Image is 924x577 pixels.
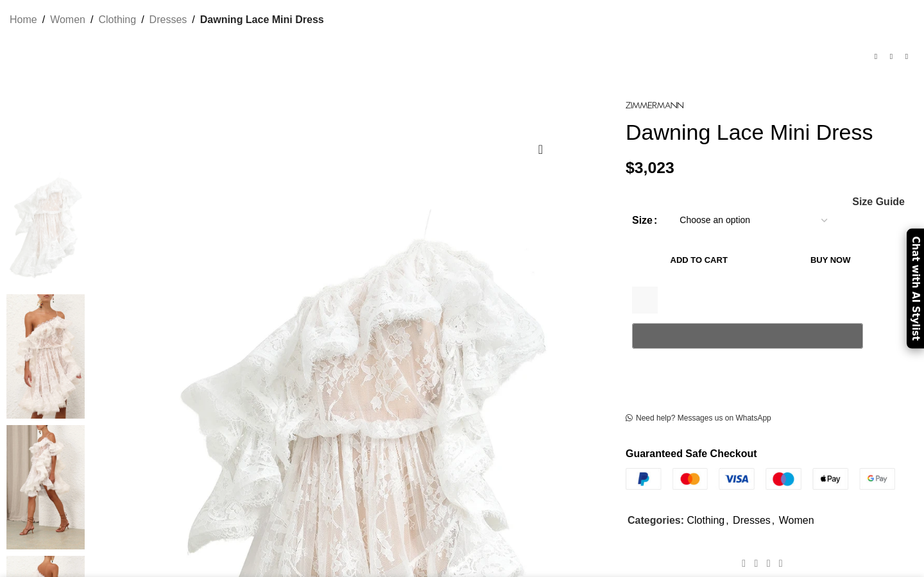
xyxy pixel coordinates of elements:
[626,413,771,423] a: Need help? Messages us on WhatsApp
[626,158,635,176] span: $
[50,12,85,28] a: Women
[899,49,914,64] a: Next product
[629,356,866,387] iframe: Secure express checkout frame
[626,158,674,176] bdi: 3,023
[868,49,884,64] a: Previous product
[10,12,37,28] a: Home
[632,323,863,349] button: Pay with GPay
[98,12,136,28] a: Clothing
[626,102,683,109] img: Zimmermann
[10,12,324,28] nav: Breadcrumb
[733,515,771,526] a: Dresses
[200,12,324,28] span: Dawning Lace Mini Dress
[851,197,905,207] a: Size Guide
[626,468,895,490] img: guaranteed-safe-checkout-bordered.j
[774,554,787,573] a: WhatsApp social link
[852,197,905,207] span: Size Guide
[150,12,187,28] a: Dresses
[626,119,914,146] h1: Dawning Lace Mini Dress
[632,212,657,229] label: Size
[738,554,750,573] a: Facebook social link
[626,448,757,459] strong: Guaranteed Safe Checkout
[687,515,724,526] a: Clothing
[726,512,728,529] span: ,
[762,554,774,573] a: Pinterest social link
[772,247,889,274] button: Buy now
[6,163,85,288] img: Zimmermann dress
[750,554,762,573] a: X social link
[779,515,814,526] a: Women
[772,512,774,529] span: ,
[6,425,85,549] img: Zimmermann dress
[632,247,766,274] button: Add to cart
[6,294,85,419] img: Zimmermann dresses
[628,515,684,526] span: Categories:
